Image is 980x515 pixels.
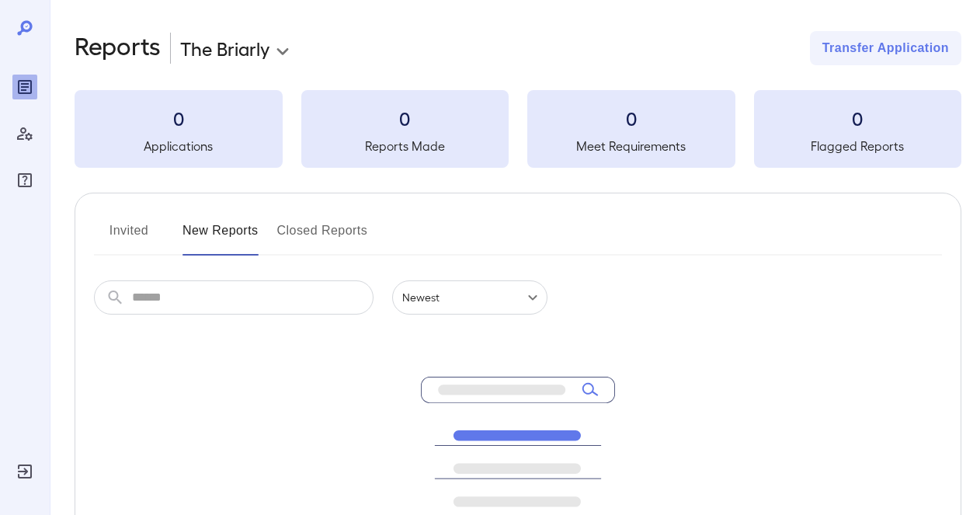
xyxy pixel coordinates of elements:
h3: 0 [527,106,735,130]
h5: Applications [75,137,283,155]
h3: 0 [301,106,509,130]
button: New Reports [182,218,259,256]
h3: 0 [754,106,962,130]
h5: Reports Made [301,137,509,155]
summary: 0Applications0Reports Made0Meet Requirements0Flagged Reports [75,90,961,168]
p: The Briarly [180,36,269,61]
div: FAQ [12,168,37,193]
h3: 0 [75,106,283,130]
div: Manage Users [12,121,37,146]
h5: Flagged Reports [754,137,962,155]
div: Log Out [12,459,37,484]
button: Invited [94,218,164,256]
button: Transfer Application [810,31,961,65]
button: Closed Reports [277,218,368,256]
h5: Meet Requirements [527,137,735,155]
h2: Reports [75,31,161,65]
div: Newest [392,280,547,315]
div: Reports [12,75,37,99]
